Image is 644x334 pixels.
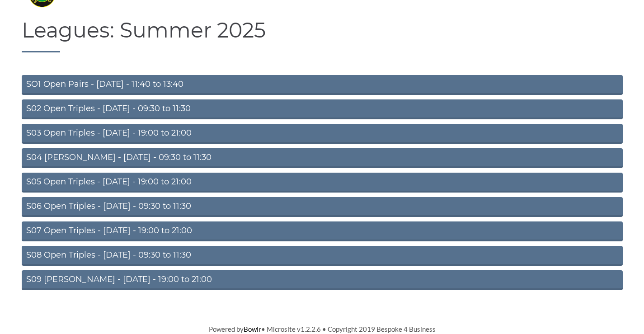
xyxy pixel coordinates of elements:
a: S04 [PERSON_NAME] - [DATE] - 09:30 to 11:30 [22,148,623,168]
a: S09 [PERSON_NAME] - [DATE] - 19:00 to 21:00 [22,270,623,290]
a: S08 Open Triples - [DATE] - 09:30 to 11:30 [22,246,623,266]
a: S05 Open Triples - [DATE] - 19:00 to 21:00 [22,173,623,193]
h1: Leagues: Summer 2025 [22,19,623,52]
a: S07 Open Triples - [DATE] - 19:00 to 21:00 [22,221,623,241]
span: Powered by • Microsite v1.2.2.6 • Copyright 2019 Bespoke 4 Business [209,325,436,333]
a: S03 Open Triples - [DATE] - 19:00 to 21:00 [22,124,623,144]
a: Bowlr [244,325,261,333]
a: SO1 Open Pairs - [DATE] - 11:40 to 13:40 [22,75,623,95]
a: S02 Open Triples - [DATE] - 09:30 to 11:30 [22,99,623,119]
a: S06 Open Triples - [DATE] - 09:30 to 11:30 [22,197,623,217]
